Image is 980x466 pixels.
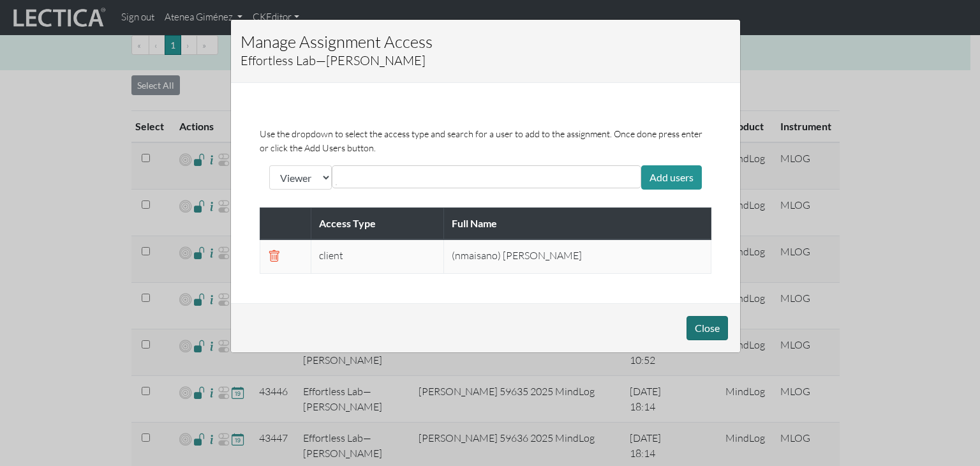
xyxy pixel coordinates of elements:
th: Full Name [444,207,711,239]
div: Add users [641,165,702,190]
button: Close [687,316,728,340]
td: client [311,239,443,274]
td: (nmaisano) [PERSON_NAME] [444,239,711,274]
h5: Effortless Lab—[PERSON_NAME] [241,54,433,68]
h4: Manage Assignment Access [241,29,433,54]
th: Access Type [311,207,443,239]
p: Use the dropdown to select the access type and search for a user to add to the assignment. Once d... [260,127,711,154]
